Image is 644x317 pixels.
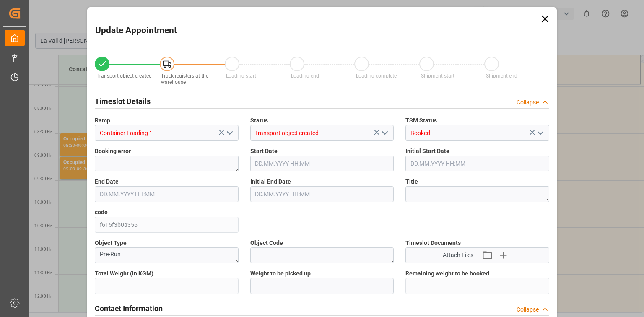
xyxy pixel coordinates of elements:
span: Title [405,177,418,186]
textarea: Pre-Run [95,247,239,263]
input: DD.MM.YYYY HH:MM [250,156,394,171]
input: Type to search/select [250,125,394,141]
span: Booking error [95,147,131,156]
span: Loading end [291,73,319,79]
h2: Contact Information [95,303,163,314]
span: Truck registers at the warehouse [161,73,208,85]
div: Collapse [517,98,539,107]
span: Ramp [95,116,110,125]
span: Timeslot Documents [405,239,461,247]
span: code [95,208,108,217]
span: Loading start [226,73,256,79]
input: DD.MM.YYYY HH:MM [405,156,549,171]
span: Object Type [95,239,127,247]
span: Initial End Date [250,177,291,186]
button: open menu [378,127,391,140]
span: Transport object created [96,73,152,79]
span: TSM Status [405,116,437,125]
span: Shipment end [486,73,517,79]
div: Collapse [517,305,539,314]
input: DD.MM.YYYY HH:MM [95,186,239,202]
button: open menu [223,127,235,140]
span: Object Code [250,239,283,247]
span: Status [250,116,268,125]
span: Total Weight (in KGM) [95,269,153,278]
input: Type to search/select [95,125,239,141]
span: Initial Start Date [405,147,449,156]
span: Remaining weight to be booked [405,269,489,278]
span: Weight to be picked up [250,269,311,278]
span: Loading complete [356,73,397,79]
span: Shipment start [421,73,454,79]
button: open menu [533,127,546,140]
input: DD.MM.YYYY HH:MM [250,186,394,202]
h2: Update Appointment [95,24,177,37]
span: Start Date [250,147,278,156]
span: Attach Files [443,251,473,260]
h2: Timeslot Details [95,96,151,107]
span: End Date [95,177,119,186]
